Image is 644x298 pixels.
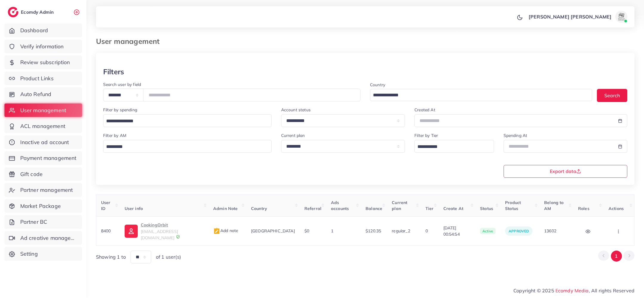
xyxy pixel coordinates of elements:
a: [PERSON_NAME] [PERSON_NAME]avatar [525,11,630,23]
span: User management [20,106,66,114]
a: Inactive ad account [4,135,82,149]
a: Payment management [4,151,82,165]
div: Search for option [370,89,592,101]
span: Market Package [20,202,61,210]
input: Search for option [104,117,264,126]
a: Ad creative management [4,231,82,245]
input: Search for option [104,142,264,152]
span: Auto Refund [20,90,52,98]
a: logoEcomdy Admin [8,7,55,17]
button: Go to page 1 [611,251,622,262]
img: avatar [615,11,627,23]
a: User management [4,104,82,117]
a: Auto Refund [4,87,82,101]
span: Partner management [20,186,73,194]
span: ACL management [20,122,65,130]
a: Review subscription [4,55,82,69]
input: Search for option [371,91,584,100]
a: Product Links [4,72,82,85]
span: Ad creative management [20,234,78,242]
span: Setting [20,250,38,258]
a: Partner BC [4,215,82,229]
h2: Ecomdy Admin [21,9,55,15]
span: Partner BC [20,218,47,226]
p: [PERSON_NAME] [PERSON_NAME] [529,13,612,20]
span: Verify information [20,43,64,50]
input: Search for option [415,142,486,152]
div: Search for option [103,114,272,127]
span: Gift code [20,170,43,178]
span: Inactive ad account [20,138,69,146]
a: Dashboard [4,24,82,37]
a: ACL management [4,119,82,133]
a: Gift code [4,167,82,181]
span: Review subscription [20,58,70,66]
img: logo [8,7,18,17]
span: Payment management [20,154,77,162]
a: Setting [4,247,82,261]
div: Search for option [103,140,272,153]
span: Product Links [20,75,54,82]
ul: Pagination [598,251,634,262]
a: Verify information [4,40,82,53]
a: Partner management [4,183,82,197]
a: Market Package [4,199,82,213]
span: Dashboard [20,27,48,34]
div: Search for option [414,140,494,153]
